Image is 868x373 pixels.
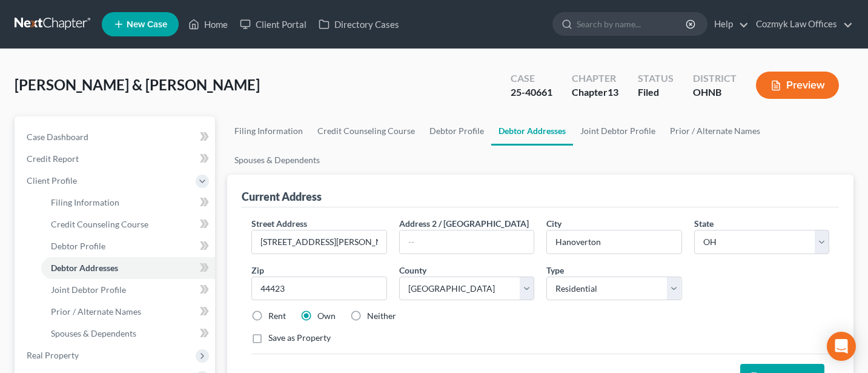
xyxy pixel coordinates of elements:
input: Search by name... [577,13,687,35]
a: Prior / Alternate Names [41,301,215,323]
div: District [693,72,737,86]
label: Neither [367,310,396,322]
a: Spouses & Dependents [41,323,215,344]
span: Spouses & Dependents [51,328,136,338]
label: Save as Property [268,332,331,344]
span: State [694,218,714,229]
span: Debtor Addresses [51,263,118,273]
a: Credit Counseling Course [41,213,215,235]
a: Debtor Profile [41,235,215,257]
a: Credit Counseling Course [310,116,422,146]
div: Open Intercom Messenger [827,332,856,361]
a: Joint Debtor Profile [573,116,663,146]
input: -- [400,230,534,254]
span: New Case [127,20,167,29]
input: XXXXX [251,277,386,301]
a: Debtor Addresses [41,257,215,279]
div: OHNB [693,86,737,99]
span: [PERSON_NAME] & [PERSON_NAME] [15,76,260,93]
a: Filing Information [227,116,310,146]
div: Status [638,72,674,86]
span: City [546,218,562,229]
span: 13 [608,86,618,98]
span: Filing Information [51,197,119,207]
a: Client Portal [234,13,313,35]
div: Case [511,72,552,86]
a: Spouses & Dependents [227,146,327,175]
a: Debtor Addresses [491,116,573,146]
a: Directory Cases [313,13,405,35]
span: Debtor Profile [51,241,105,251]
span: Case Dashboard [27,132,88,142]
span: County [399,265,426,275]
a: Debtor Profile [422,116,491,146]
a: Joint Debtor Profile [41,279,215,301]
label: Address 2 / [GEOGRAPHIC_DATA] [399,217,529,230]
a: Prior / Alternate Names [663,116,767,146]
a: Case Dashboard [17,126,215,148]
input: Enter city... [547,230,681,254]
label: Type [546,264,564,277]
span: Credit Report [27,153,79,164]
span: Real Property [27,350,79,360]
a: Cozmyk Law Offices [750,13,853,35]
div: Chapter [572,72,618,86]
label: Own [317,310,336,322]
span: Client Profile [27,175,77,186]
span: Credit Counseling Course [51,219,148,229]
label: Rent [268,310,286,322]
span: Zip [251,265,264,275]
span: Prior / Alternate Names [51,306,141,317]
a: Home [182,13,234,35]
span: Joint Debtor Profile [51,284,126,295]
a: Help [708,13,749,35]
span: Street Address [251,218,307,229]
div: Filed [638,86,674,99]
a: Credit Report [17,148,215,170]
div: 25-40661 [511,86,552,99]
div: Current Address [242,189,322,204]
button: Preview [756,72,839,99]
input: Enter street address [252,230,386,254]
a: Filing Information [41,192,215,213]
div: Chapter [572,86,618,99]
